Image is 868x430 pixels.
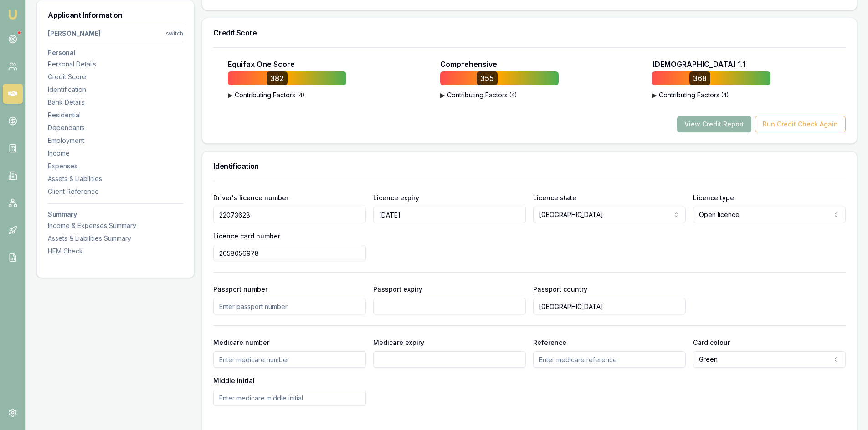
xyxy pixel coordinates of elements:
button: ▶Contributing Factors(4) [228,91,346,100]
label: Medicare expiry [373,339,424,346]
button: ▶Contributing Factors(4) [652,91,770,100]
div: Income [48,149,183,158]
input: Enter driver's licence card number [213,245,366,261]
h3: Personal [48,50,183,56]
p: [DEMOGRAPHIC_DATA] 1.1 [652,59,745,70]
label: Passport country [533,285,587,293]
img: emu-icon-u.png [7,9,18,20]
label: Middle initial [213,377,255,384]
div: 382 [267,71,288,85]
div: Client Reference [48,187,183,196]
span: ▶ [228,91,233,100]
span: ( 4 ) [509,91,517,99]
span: ▶ [440,91,445,100]
span: ( 4 ) [721,91,729,99]
h3: Credit Score [213,29,846,36]
div: 355 [477,71,498,85]
div: 368 [689,71,710,85]
h3: Identification [213,162,846,170]
input: Enter passport country [533,298,686,314]
div: Residential [48,111,183,120]
label: Licence expiry [373,194,419,202]
input: Enter medicare reference [533,351,686,368]
div: Bank Details [48,98,183,107]
div: Identification [48,85,183,94]
div: Dependants [48,123,183,132]
div: [PERSON_NAME] [48,29,101,38]
label: Licence type [693,194,734,202]
div: HEM Check [48,247,183,256]
button: Run Credit Check Again [755,116,846,132]
div: Credit Score [48,72,183,81]
button: View Credit Report [677,116,751,132]
div: Assets & Liabilities [48,174,183,183]
p: Equifax One Score [228,59,295,70]
label: Licence card number [213,232,280,240]
label: Medicare number [213,339,269,346]
div: Personal Details [48,60,183,69]
button: ▶Contributing Factors(4) [440,91,559,100]
div: Income & Expenses Summary [48,221,183,230]
h3: Summary [48,211,183,218]
input: Enter driver's licence number [213,207,366,223]
label: Driver's licence number [213,194,288,202]
input: Enter passport number [213,298,366,314]
input: Enter medicare middle initial [213,390,366,406]
label: Card colour [693,339,730,346]
div: Expenses [48,162,183,171]
label: Licence state [533,194,576,202]
div: Assets & Liabilities Summary [48,234,183,243]
div: switch [166,30,183,37]
label: Passport number [213,285,267,293]
h3: Applicant Information [48,11,183,19]
input: Enter medicare number [213,351,366,368]
label: Passport expiry [373,285,422,293]
p: Comprehensive [440,59,497,70]
span: ▶ [652,91,657,100]
label: Reference [533,339,566,346]
div: Employment [48,136,183,145]
span: ( 4 ) [297,91,304,99]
